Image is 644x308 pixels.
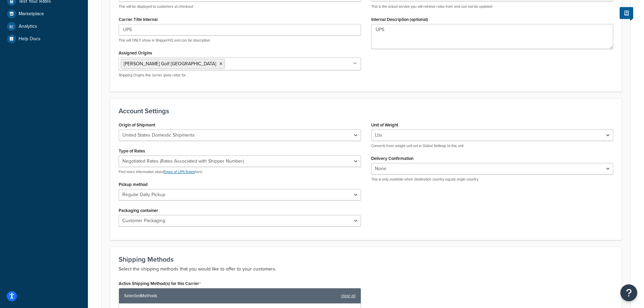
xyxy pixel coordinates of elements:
[371,156,413,161] label: Delivery Confirmation
[371,143,614,148] p: Converts from weight unit set in Global Settings to this unit
[119,38,361,43] p: This will ONLY show in ShipperHQ and can be descriptive
[620,284,637,301] button: Open Resource Center
[5,33,83,45] a: Help Docs
[620,7,633,19] button: Show Help Docs
[341,291,356,301] a: clear all
[371,24,614,49] textarea: UPS
[5,8,83,20] a: Marketplace
[119,122,155,127] label: Origin of Shipment
[164,169,195,174] a: Types of UPS Rates
[119,265,613,273] p: Select the shipping methods that you would like to offer to your customers.
[19,11,44,17] span: Marketplace
[119,169,361,174] p: Find more information about here.
[119,73,361,78] p: Shipping Origins this carrier gives rates for
[119,107,613,115] h3: Account Settings
[119,208,158,213] label: Packaging container
[5,20,83,32] a: Analytics
[119,256,613,263] h3: Shipping Methods
[371,122,398,127] label: Unit of Weight
[371,177,614,182] p: This is only available when destination country equals origin country
[124,60,216,67] span: [PERSON_NAME] Golf [GEOGRAPHIC_DATA]
[371,4,614,9] p: This is the actual service you will retrieve rates from and can not be updated
[119,17,158,22] label: Carrier Title Internal
[124,291,338,301] span: Selected Methods
[371,17,428,22] label: Internal Description (optional)
[119,148,145,153] label: Type of Rates
[119,182,148,187] label: Pickup method
[119,281,201,286] label: Active Shipping Method(s) for this Carrier
[19,36,41,42] span: Help Docs
[119,50,152,55] label: Assigned Origins
[119,4,361,9] p: This will be displayed to customers at checkout
[19,24,37,29] span: Analytics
